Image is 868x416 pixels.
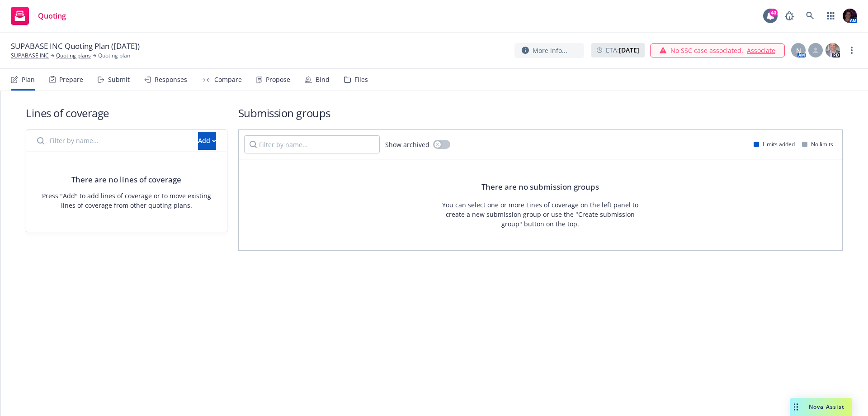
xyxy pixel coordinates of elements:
[481,181,599,193] div: There are no submission groups
[747,46,775,55] a: Associate
[71,174,181,186] span: There are no lines of coverage
[26,105,227,120] h1: Lines of coverage
[754,140,795,148] div: Limits added
[796,46,801,55] span: N
[801,7,819,25] a: Search
[11,41,140,52] span: SUPABASE INC Quoting Plan ([DATE])
[440,200,641,229] div: You can select one or more Lines of coverage on the left panel to create a new submission group o...
[214,76,242,83] div: Compare
[843,9,857,23] img: photo
[822,7,840,25] a: Switch app
[7,3,70,29] a: Quoting
[826,43,840,57] img: photo
[802,140,833,148] div: No limits
[809,403,844,411] span: Nova Assist
[846,45,857,56] a: more
[385,140,429,149] span: Show archived
[790,398,852,416] button: Nova Assist
[619,46,639,54] strong: [DATE]
[41,191,212,210] span: Press "Add" to add lines of coverage or to move existing lines of coverage from other quoting plans.
[198,132,216,150] button: Add
[32,132,193,150] input: Filter by name...
[38,12,66,19] span: Quoting
[11,52,49,60] a: SUPABASE INC
[790,398,802,416] div: Drag to move
[316,76,330,83] div: Bind
[198,132,216,149] div: Add
[244,135,380,153] input: Filter by name...
[155,76,187,83] div: Responses
[780,7,798,25] a: Report a Bug
[238,105,843,120] h1: Submission groups
[108,76,130,83] div: Submit
[606,45,639,55] span: ETA :
[354,76,368,83] div: Files
[98,52,130,60] span: Quoting plan
[769,9,778,17] div: 40
[670,46,743,55] span: No SSC case associated.
[59,76,83,83] div: Prepare
[514,43,584,58] button: More info...
[22,76,35,83] div: Plan
[266,76,290,83] div: Propose
[56,52,91,60] a: Quoting plans
[533,46,567,55] span: More info...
